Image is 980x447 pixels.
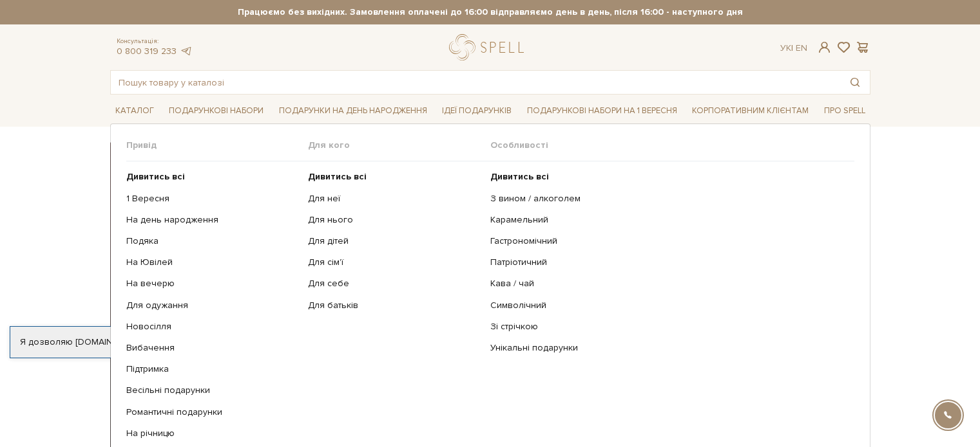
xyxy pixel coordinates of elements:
[126,193,299,205] a: 1 Вересня
[308,300,481,311] a: Для батьків
[490,300,845,311] a: Символічний
[117,46,177,57] a: 0 800 319 233
[126,300,299,311] a: Для одужання
[522,100,682,122] a: Подарункові набори на 1 Вересня
[110,6,870,18] strong: Працюємо без вихідних. Замовлення оплачені до 16:00 відправляємо день в день, після 16:00 - насту...
[490,171,845,183] a: Дивитись всі
[110,101,159,121] a: Каталог
[490,321,845,333] a: Зі стрічкою
[117,37,193,46] span: Консультація:
[164,101,269,121] a: Подарункові набори
[791,42,793,53] span: |
[111,71,840,94] input: Пошук товару у каталозі
[126,140,309,151] span: Привід
[126,342,299,354] a: Вибачення
[490,214,845,226] a: Карамельний
[308,257,481,268] a: Для сім'ї
[490,171,549,182] b: Дивитись всі
[308,214,481,226] a: Для нього
[126,363,299,375] a: Підтримка
[10,336,360,348] div: Я дозволяю [DOMAIN_NAME] використовувати
[840,71,870,94] button: Пошук товару у каталозі
[490,257,845,268] a: Патріотичний
[308,278,481,289] a: Для себе
[126,171,299,183] a: Дивитись всі
[126,235,299,247] a: Подяка
[308,171,481,183] a: Дивитись всі
[126,406,299,418] a: Романтичні подарунки
[126,321,299,333] a: Новосілля
[180,46,193,57] a: telegram
[126,257,299,268] a: На Ювілей
[437,101,517,121] a: Ідеї подарунків
[126,428,299,439] a: На річницю
[126,278,299,289] a: На вечерю
[490,140,854,151] span: Особливості
[126,385,299,396] a: Весільні подарунки
[687,100,814,122] a: Корпоративним клієнтам
[308,171,367,182] b: Дивитись всі
[490,235,845,247] a: Гастрономічний
[490,193,845,205] a: З вином / алкоголем
[780,42,807,54] div: Ук
[490,342,845,354] a: Унікальні подарунки
[490,278,845,289] a: Кава / чай
[308,193,481,205] a: Для неї
[274,101,432,121] a: Подарунки на День народження
[126,171,185,182] b: Дивитись всі
[308,140,490,151] span: Для кого
[819,101,870,121] a: Про Spell
[126,214,299,226] a: На день народження
[796,42,807,53] a: En
[308,235,481,247] a: Для дітей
